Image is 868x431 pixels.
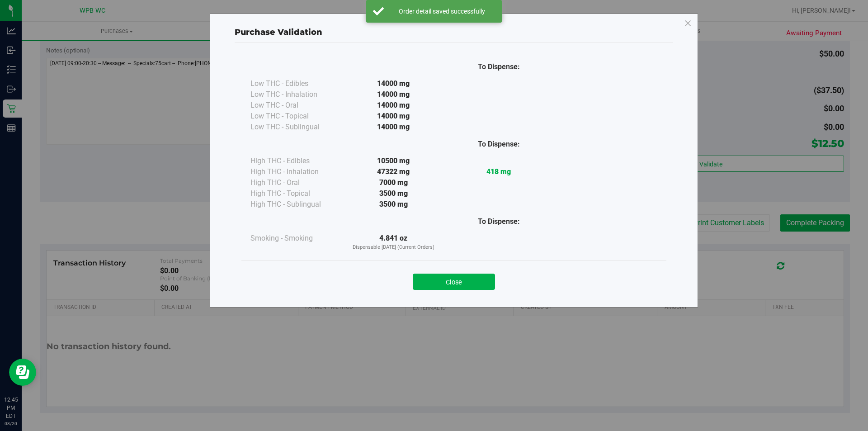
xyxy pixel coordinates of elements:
[341,233,446,251] div: 4.841 oz
[446,216,552,227] div: To Dispense:
[250,177,341,188] div: High THC - Oral
[250,188,341,199] div: High THC - Topical
[250,111,341,122] div: Low THC - Topical
[250,156,341,166] div: High THC - Edibles
[341,78,446,89] div: 14000 mg
[250,122,341,133] div: Low THC - Sublingual
[341,111,446,122] div: 14000 mg
[250,78,341,89] div: Low THC - Edibles
[341,199,446,210] div: 3500 mg
[341,166,446,177] div: 47322 mg
[341,89,446,100] div: 14000 mg
[250,199,341,210] div: High THC - Sublingual
[446,139,552,150] div: To Dispense:
[341,177,446,188] div: 7000 mg
[446,62,552,72] div: To Dispense:
[341,156,446,166] div: 10500 mg
[341,188,446,199] div: 3500 mg
[250,166,341,177] div: High THC - Inhalation
[413,274,495,290] button: Close
[250,89,341,100] div: Low THC - Inhalation
[250,100,341,111] div: Low THC - Oral
[341,100,446,111] div: 14000 mg
[250,233,341,244] div: Smoking - Smoking
[389,7,495,16] div: Order detail saved successfully
[341,122,446,133] div: 14000 mg
[235,27,322,37] span: Purchase Validation
[341,244,446,251] p: Dispensable [DATE] (Current Orders)
[486,167,511,176] strong: 418 mg
[9,359,36,386] iframe: Resource center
